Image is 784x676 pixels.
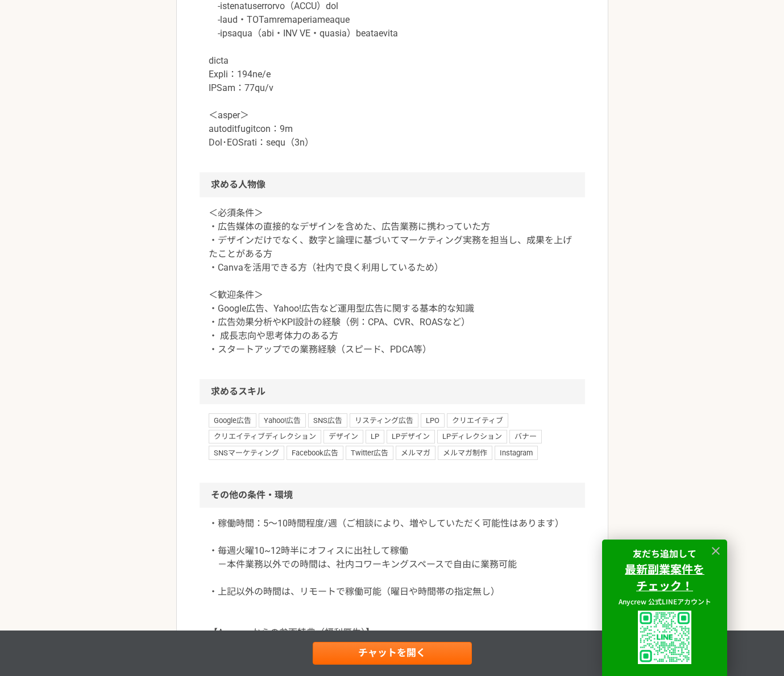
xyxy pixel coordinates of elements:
span: デザイン [323,430,363,443]
h2: 求める人物像 [200,172,585,197]
span: LPデザイン [387,430,435,443]
strong: チェック！ [636,577,693,594]
span: Instagram [495,446,538,459]
span: LPO [421,413,445,427]
span: LP [366,430,384,443]
span: リスティング広告 [350,413,418,427]
strong: 最新副業案件を [625,561,704,577]
span: Yahoo!広告 [259,413,306,427]
span: Twitter広告 [346,446,393,459]
h2: その他の条件・環境 [200,483,585,508]
span: Facebook広告 [287,446,343,459]
span: Google広告 [209,413,256,427]
span: SNSマーケティング [209,446,284,459]
a: 最新副業案件を [625,563,704,577]
span: メルマガ [396,446,435,459]
span: バナー [509,430,542,443]
img: uploaded%2F9x3B4GYyuJhK5sXzQK62fPT6XL62%2F_1i3i91es70ratxpc0n6.png [638,611,691,664]
h2: 求めるスキル [200,379,585,404]
a: チェック！ [636,579,693,593]
strong: 友だち追加して [633,546,696,560]
span: Anycrew 公式LINEアカウント [619,596,711,606]
span: クリエイティブ [447,413,508,427]
p: ＜必須条件＞ ・広告媒体の直接的なデザインを含めた、広告業務に携わっていた方 ・デザインだけでなく、数字と論理に基づいてマーケティング実務を担当し、成果を上げたことがある方 ・Canvaを活用で... [209,206,576,356]
span: SNS広告 [308,413,347,427]
span: メルマガ制作 [438,446,492,459]
a: チャットを開く [313,642,472,665]
span: LPディレクション [437,430,507,443]
span: クリエイティブディレクション [209,430,321,443]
